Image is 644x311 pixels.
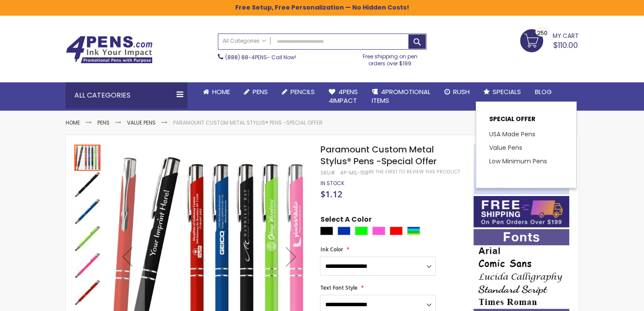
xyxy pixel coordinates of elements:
[74,280,100,306] img: Paramount Custom Metal Stylus® Pens -Special Offer
[320,246,343,253] span: Ink Color
[520,29,579,51] a: $110.00 250
[322,82,365,111] a: 4Pens4impact
[390,226,403,235] div: Red
[127,119,156,126] a: Value Pens
[489,115,563,128] p: SPECIAL OFFER
[74,199,100,225] img: Paramount Custom Metal Stylus® Pens -Special Offer
[407,226,420,235] div: Assorted
[372,87,430,105] span: 4PROMOTIONAL ITEMS
[453,87,470,96] span: Rush
[74,171,101,198] div: Paramount Custom Metal Stylus® Pens -Special Offer
[320,188,342,200] span: $1.12
[225,54,296,61] span: - Call Now!
[212,87,230,96] span: Home
[218,34,270,48] a: All Categories
[173,119,323,126] li: Paramount Custom Metal Stylus® Pens -Special Offer
[320,179,344,187] span: In stock
[368,169,460,175] a: Be the first to review this product
[354,50,427,67] div: Free shipping on pen orders over $199
[74,225,101,252] div: Paramount Custom Metal Stylus® Pens -Special Offer
[528,82,559,101] a: Blog
[74,252,101,279] div: Paramount Custom Metal Stylus® Pens -Special Offer
[365,82,437,111] a: 4PROMOTIONALITEMS
[196,82,237,101] a: Home
[553,40,578,51] span: $110.00
[437,82,477,101] a: Rush
[66,119,80,126] a: Home
[275,82,322,101] a: Pencils
[320,143,436,167] span: Paramount Custom Metal Stylus® Pens -Special Offer
[329,87,358,105] span: 4Pens 4impact
[290,87,315,96] span: Pencils
[474,196,569,227] img: Free shipping on orders over $199
[225,54,267,61] a: (888) 88-4PENS
[474,144,569,194] img: 4pens 4 kids
[253,87,268,96] span: Pens
[320,180,344,187] div: Availability
[337,226,350,235] div: Blue
[74,253,100,279] img: Paramount Custom Metal Stylus® Pens -Special Offer
[493,87,521,96] span: Specials
[489,143,522,152] a: Value Pens
[535,87,552,96] span: Blog
[74,172,100,198] img: Paramount Custom Metal Stylus® Pens -Special Offer
[237,82,275,101] a: Pens
[74,198,101,225] div: Paramount Custom Metal Stylus® Pens -Special Offer
[223,37,266,44] span: All Categories
[320,215,371,226] span: Select A Color
[489,130,535,139] a: USA Made Pens
[97,119,110,126] a: Pens
[320,226,333,235] div: Black
[320,284,357,291] span: Text Font Style
[489,157,547,166] a: Low Minimum Pens
[537,29,547,37] span: 250
[74,279,100,306] div: Paramount Custom Metal Stylus® Pens -Special Offer
[66,82,187,108] div: All Categories
[74,144,101,171] div: Paramount Custom Metal Stylus® Pens -Special Offer
[477,82,528,101] a: Specials
[355,226,368,235] div: Lime Green
[372,226,385,235] div: Pink
[340,169,368,176] div: 4P-ms-15b
[66,36,153,64] img: 4Pens Custom Pens and Promotional Products
[74,226,100,252] img: Paramount Custom Metal Stylus® Pens -Special Offer
[320,169,336,176] strong: SKU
